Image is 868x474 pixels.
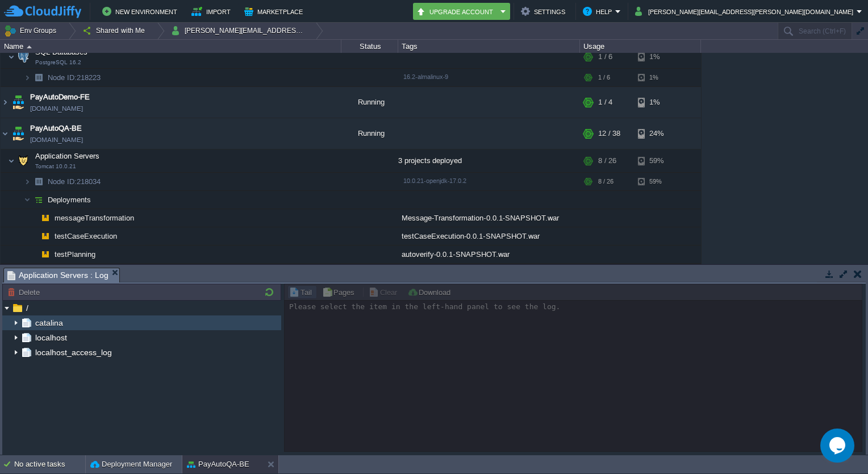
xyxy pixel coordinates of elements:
div: Message-Transformation-0.0.1-SNAPSHOT.war [398,209,580,227]
span: Tomcat 10.0.21 [35,163,76,170]
div: 1% [638,45,675,68]
div: auditTrailService-qa (2).war [398,264,580,286]
a: Node ID:218034 [47,177,102,186]
div: autoverify-0.0.1-SNAPSHOT.war [398,246,580,263]
img: AMDAwAAAACH5BAEAAAAALAAAAAABAAEAAAICRAEAOw== [37,209,53,227]
img: AMDAwAAAACH5BAEAAAAALAAAAAABAAEAAAICRAEAOw== [8,45,15,68]
div: 1 / 6 [598,45,612,68]
img: AMDAwAAAACH5BAEAAAAALAAAAAABAAEAAAICRAEAOw== [15,264,31,286]
a: Node ID:218223 [47,73,102,82]
img: AMDAwAAAACH5BAEAAAAALAAAAAABAAEAAAICRAEAOw== [15,149,31,172]
img: AMDAwAAAACH5BAEAAAAALAAAAAABAAEAAAICRAEAOw== [8,149,15,172]
span: 10.0.21-openjdk-17.0.2 [403,177,466,184]
button: PayAutoQA-BE [187,459,249,470]
div: 1% [638,87,675,118]
div: 1% [638,69,675,86]
div: 24% [638,118,675,149]
span: Node ID: [48,177,77,186]
div: 1 / 6 [598,69,610,86]
div: Tags [399,40,579,53]
div: Name [1,40,341,53]
div: Status [342,40,398,53]
button: Shared with Me [82,23,149,39]
img: AMDAwAAAACH5BAEAAAAALAAAAAABAAEAAAICRAEAOw== [31,227,37,245]
img: AMDAwAAAACH5BAEAAAAALAAAAAABAAEAAAICRAEAOw== [8,264,15,286]
div: 59% [638,149,675,172]
div: 12 / 38 [598,118,620,149]
button: Marketplace [244,5,306,18]
div: 3 projects deployed [398,149,580,172]
img: AMDAwAAAACH5BAEAAAAALAAAAAABAAEAAAICRAEAOw== [10,118,26,149]
div: 1 / 4 [598,87,612,118]
a: catalina [33,318,65,328]
a: localhost [33,332,69,343]
a: PayAutoQA-BE [30,123,82,134]
div: Running [341,118,398,149]
button: Import [191,5,234,18]
a: [DOMAIN_NAME] [30,103,83,114]
button: Settings [521,5,569,18]
span: 16.2-almalinux-9 [403,73,448,80]
div: No active tasks [14,455,85,473]
img: AMDAwAAAACH5BAEAAAAALAAAAAABAAEAAAICRAEAOw== [24,69,31,86]
button: Delete [7,287,43,297]
a: Application ServersTomcat 10.0.21 [34,152,101,160]
div: 59% [638,173,675,190]
button: Deployment Manager [90,459,172,470]
a: testCaseExecution [53,231,119,241]
img: AMDAwAAAACH5BAEAAAAALAAAAAABAAEAAAICRAEAOw== [1,87,10,118]
img: AMDAwAAAACH5BAEAAAAALAAAAAABAAEAAAICRAEAOw== [37,246,53,263]
img: AMDAwAAAACH5BAEAAAAALAAAAAABAAEAAAICRAEAOw== [31,209,37,227]
img: AMDAwAAAACH5BAEAAAAALAAAAAABAAEAAAICRAEAOw== [27,45,32,48]
img: AMDAwAAAACH5BAEAAAAALAAAAAABAAEAAAICRAEAOw== [24,191,31,209]
a: [DOMAIN_NAME] [30,134,83,145]
div: Running [341,87,398,118]
button: [PERSON_NAME][EMAIL_ADDRESS][PERSON_NAME][DOMAIN_NAME] [171,23,307,39]
img: AMDAwAAAACH5BAEAAAAALAAAAAABAAEAAAICRAEAOw== [1,118,10,149]
button: Help [583,5,615,18]
a: testPlanning [53,250,97,259]
iframe: chat widget [820,429,857,463]
button: New Environment [102,5,181,18]
a: Deployments [47,195,93,205]
div: 8 / 26 [598,173,614,190]
a: PayAutoDemo-FE [30,92,90,103]
div: testCaseExecution-0.0.1-SNAPSHOT.war [398,227,580,245]
div: Usage [581,40,700,53]
img: AMDAwAAAACH5BAEAAAAALAAAAAABAAEAAAICRAEAOw== [10,87,26,118]
img: AMDAwAAAACH5BAEAAAAALAAAAAABAAEAAAICRAEAOw== [37,227,53,245]
span: 218223 [47,73,102,82]
img: AMDAwAAAACH5BAEAAAAALAAAAAABAAEAAAICRAEAOw== [31,173,47,190]
div: 3 / 6 [598,264,612,286]
img: AMDAwAAAACH5BAEAAAAALAAAAAABAAEAAAICRAEAOw== [31,69,47,86]
button: [PERSON_NAME][EMAIL_ADDRESS][PERSON_NAME][DOMAIN_NAME] [635,5,857,18]
div: 12% [638,264,675,286]
a: / [24,303,30,313]
a: SQL DatabasesPostgreSQL 16.2 [34,48,89,56]
span: PostgreSQL 16.2 [35,59,81,66]
span: Node ID: [48,73,77,82]
button: Upgrade Account [416,5,497,18]
span: Application Servers [34,151,101,161]
a: messageTransformation [53,213,136,223]
div: 8 / 26 [598,149,616,172]
a: localhost_access_log [33,347,114,357]
span: Application Servers : Log [7,268,108,282]
span: 218034 [47,177,102,186]
button: Env Groups [4,23,60,39]
img: AMDAwAAAACH5BAEAAAAALAAAAAABAAEAAAICRAEAOw== [15,45,31,68]
img: CloudJiffy [4,5,81,19]
img: AMDAwAAAACH5BAEAAAAALAAAAAABAAEAAAICRAEAOw== [31,246,37,263]
img: AMDAwAAAACH5BAEAAAAALAAAAAABAAEAAAICRAEAOw== [31,191,47,209]
img: AMDAwAAAACH5BAEAAAAALAAAAAABAAEAAAICRAEAOw== [24,173,31,190]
